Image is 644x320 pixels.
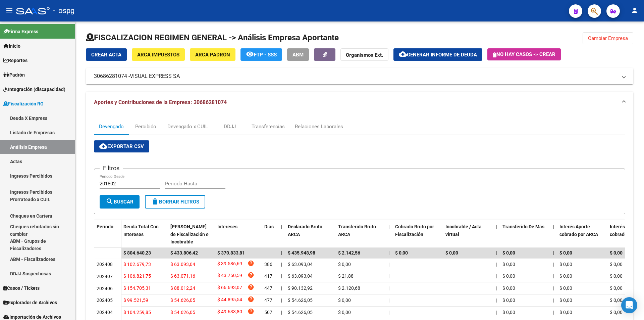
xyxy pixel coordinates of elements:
span: 202407 [97,274,113,279]
span: $ 43.750,59 [217,272,242,281]
h3: Filtros [100,164,123,173]
i: help [248,272,254,278]
span: $ 0,00 [502,298,515,303]
span: ARCA Impuestos [137,52,179,58]
button: Exportar CSV [94,140,149,152]
span: Cambiar Empresa [588,35,628,41]
mat-expansion-panel-header: 30686281074 -VISUAL EXPRESS SA [86,68,633,84]
span: $ 54.626,05 [288,298,313,303]
span: No hay casos -> Crear [493,51,555,57]
span: Explorador de Archivos [3,299,57,306]
button: Organismos Ext. [340,48,388,61]
span: $ 54.626,05 [288,310,313,315]
datatable-header-cell: | [278,220,285,249]
span: ARCA Padrón [195,52,230,58]
span: $ 2.142,56 [338,250,360,256]
span: $ 102.679,73 [123,262,151,267]
div: Devengado x CUIL [167,123,208,130]
span: Fiscalización RG [3,100,44,107]
span: $ 88.012,24 [170,285,195,291]
span: Interés Aporte cobrado por ARCA [559,224,598,237]
datatable-header-cell: Período [94,220,121,248]
span: $ 433.806,42 [170,250,198,256]
span: $ 66.693,07 [217,284,242,293]
span: $ 0,00 [559,310,572,315]
span: | [281,262,282,267]
div: DDJJ [224,123,236,130]
span: $ 0,00 [610,285,623,291]
span: Crear Acta [91,52,121,58]
button: No hay casos -> Crear [487,48,561,60]
datatable-header-cell: Intereses [215,220,262,249]
span: $ 0,00 [338,262,351,267]
span: Padrón [3,71,25,79]
span: Buscar [106,199,133,205]
datatable-header-cell: | [493,220,500,249]
button: Cambiar Empresa [583,32,633,44]
span: $ 0,00 [502,250,515,256]
button: ARCA Impuestos [132,48,185,61]
span: Borrar Filtros [151,199,199,205]
span: - ospg [53,3,74,18]
div: Open Intercom Messenger [621,297,637,313]
div: Devengado [99,123,124,130]
span: Exportar CSV [99,143,144,149]
span: | [496,262,497,267]
span: Firma Express [3,28,38,35]
span: | [553,224,554,229]
span: | [388,250,390,256]
span: $ 63.071,16 [170,273,195,279]
span: | [388,273,389,279]
span: | [496,273,497,279]
button: ARCA Padrón [190,48,235,61]
span: $ 21,88 [338,273,354,279]
mat-icon: remove_red_eye [246,50,254,58]
span: Inicio [3,42,20,50]
mat-panel-title: 30686281074 - [94,73,617,80]
button: Borrar Filtros [145,195,205,209]
span: Transferido Bruto ARCA [338,224,376,237]
span: $ 154.705,31 [123,285,151,291]
span: $ 0,00 [559,298,572,303]
span: 202405 [97,298,113,303]
span: Intereses [217,224,237,229]
span: $ 90.132,92 [288,285,313,291]
mat-icon: search [106,197,114,205]
span: 507 [264,310,272,315]
span: $ 804.640,23 [123,250,151,256]
span: $ 39.586,69 [217,260,242,269]
span: | [388,224,390,229]
mat-icon: menu [5,6,13,14]
i: help [248,260,254,267]
mat-icon: cloud_download [399,50,407,58]
span: | [496,250,497,256]
span: $ 0,00 [610,273,623,279]
span: 447 [264,285,272,291]
i: help [248,296,254,303]
span: | [388,298,389,303]
span: | [388,262,389,267]
span: | [553,310,554,315]
span: | [281,310,282,315]
button: ABM [287,48,309,61]
span: VISUAL EXPRESS SA [130,73,180,80]
datatable-header-cell: Deuda Bruta Neto de Fiscalización e Incobrable [168,220,215,249]
i: help [248,284,254,290]
mat-expansion-panel-header: Aportes y Contribuciones de la Empresa: 30686281074 [86,92,633,113]
button: FTP - SSS [240,48,282,61]
span: Generar informe de deuda [407,52,477,58]
datatable-header-cell: | [550,220,557,249]
div: Percibido [135,123,156,130]
span: $ 63.093,04 [288,273,313,279]
span: $ 0,00 [559,273,572,279]
datatable-header-cell: Transferido Bruto ARCA [335,220,386,249]
span: $ 0,00 [445,250,458,256]
span: $ 0,00 [502,262,515,267]
datatable-header-cell: Interés Aporte cobrado por ARCA [557,220,607,249]
span: $ 0,00 [395,250,408,256]
span: Casos / Tickets [3,284,40,292]
span: $ 49.633,80 [217,308,242,317]
span: Dias [264,224,274,229]
span: FTP - SSS [254,52,277,58]
span: Reportes [3,57,28,64]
